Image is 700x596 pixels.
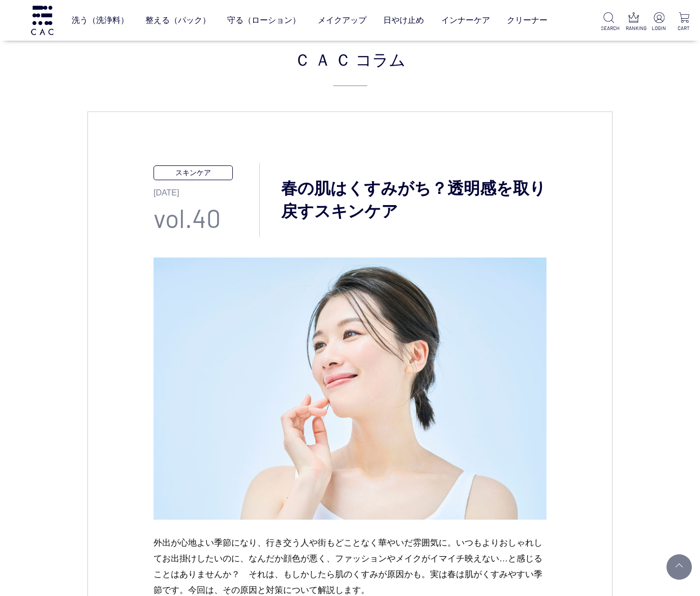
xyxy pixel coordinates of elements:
p: RANKING [626,24,642,32]
a: 日やけ止め [383,7,424,34]
p: スキンケア [154,165,233,180]
p: SEARCH [601,24,617,32]
p: vol.40 [154,199,259,237]
h3: 春の肌はくすみがち？透明感を取り戻すスキンケア [260,177,546,223]
h2: ＣＡＣ [87,47,613,86]
p: [DATE] [154,180,259,199]
span: コラム [355,47,406,71]
a: 整える（パック） [145,7,210,34]
img: logo [29,6,55,35]
a: CART [676,12,692,32]
a: インナーケア [441,7,490,34]
a: SEARCH [601,12,617,32]
a: 洗う（洗浄料） [72,7,129,34]
a: メイクアップ [318,7,367,34]
a: 守る（ローション） [227,7,300,34]
p: CART [676,24,692,32]
a: LOGIN [651,12,667,32]
a: クリーナー [507,7,547,34]
a: RANKING [626,12,642,32]
img: 春の肌はくすみがち？透明感を取り戻すスキンケア [154,258,546,520]
p: LOGIN [651,24,667,32]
